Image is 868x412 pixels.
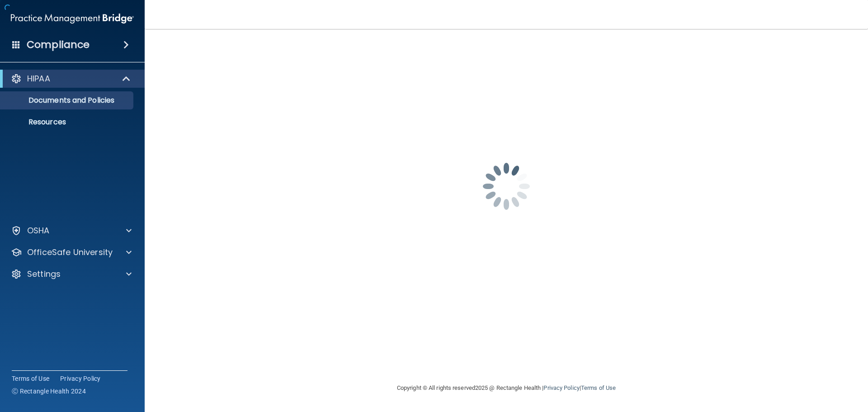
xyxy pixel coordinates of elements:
[581,384,616,391] a: Terms of Use
[12,387,86,396] span: Ⓒ Rectangle Health 2024
[6,118,129,127] p: Resources
[12,374,49,383] a: Terms of Use
[27,247,113,258] p: OfficeSafe University
[60,374,101,383] a: Privacy Policy
[543,384,579,391] a: Privacy Policy
[27,38,90,51] h4: Compliance
[11,9,134,28] img: PMB logo
[27,225,50,236] p: OSHA
[461,141,552,232] img: spinner.e123f6fc.gif
[11,247,132,258] a: OfficeSafe University
[27,73,50,84] p: HIPAA
[11,225,132,236] a: OSHA
[341,374,671,403] div: Copyright © All rights reserved 2025 @ Rectangle Health | |
[27,269,61,279] p: Settings
[6,96,129,105] p: Documents and Policies
[712,348,857,384] iframe: Drift Widget Chat Controller
[11,269,132,279] a: Settings
[11,73,131,84] a: HIPAA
